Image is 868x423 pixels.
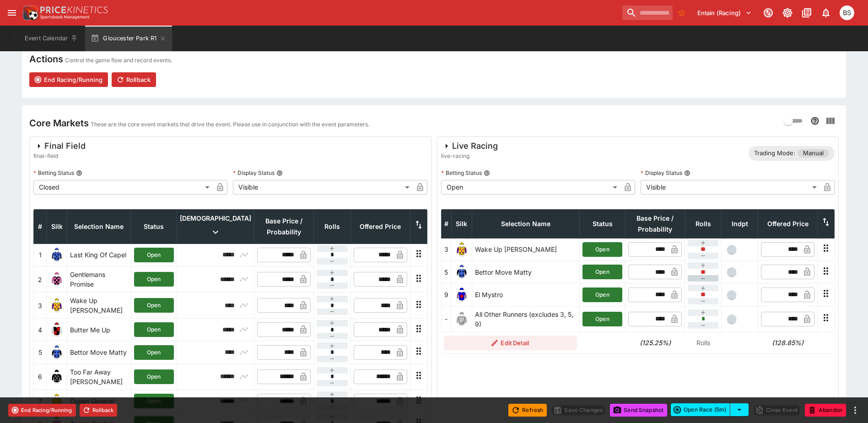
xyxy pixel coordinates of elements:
[441,261,451,283] td: 5
[134,298,174,313] button: Open
[29,72,108,87] button: End Racing/Running
[67,266,131,293] td: Gentlemans Promise
[49,248,64,262] img: runner 1
[684,170,690,176] button: Display Status
[85,26,172,51] button: Gloucester Park R1
[49,345,64,360] img: runner 5
[454,265,469,279] img: runner 5
[131,209,177,244] th: Status
[276,170,283,176] button: Display Status
[582,312,622,326] button: Open
[582,242,622,257] button: Open
[34,244,47,266] td: 1
[454,242,469,257] img: runner 3
[33,141,86,152] div: Final Field
[798,5,815,21] button: Documentation
[472,306,580,332] td: All Other Runners (excludes 3, 5, 9)
[472,261,580,283] td: Bettor Move Matty
[67,209,131,244] th: Selection Name
[40,6,108,13] img: PriceKinetics
[112,72,156,87] button: Rollback
[454,287,469,302] img: runner 9
[441,152,498,161] span: live-racing
[29,53,63,65] h4: Actions
[34,209,47,244] th: #
[65,56,172,65] p: Control the game flow and record events.
[67,363,131,390] td: Too Far Away [PERSON_NAME]
[49,272,64,287] img: runner 2
[688,338,719,347] p: Rolls
[671,403,749,416] div: split button
[177,209,254,244] th: [DEMOGRAPHIC_DATA]
[837,3,857,23] button: Brendan Scoble
[580,209,625,238] th: Status
[134,345,174,360] button: Open
[29,117,89,129] h4: Core Markets
[685,209,722,238] th: Rolls
[472,283,580,306] td: El Mystro
[625,209,685,238] th: Base Price / Probability
[692,5,757,20] button: Select Tenant
[582,265,622,279] button: Open
[451,209,472,238] th: Silk
[779,5,796,21] button: Toggle light/dark mode
[233,180,412,195] div: Visible
[622,5,673,20] input: search
[641,180,820,195] div: Visible
[67,390,131,412] td: Crown General
[761,338,815,347] h6: (128.85%)
[818,5,834,21] button: Notifications
[671,403,730,416] button: Open Race (5m)
[134,369,174,384] button: Open
[40,15,90,19] img: Sportsbook Management
[49,369,64,384] img: runner 6
[674,5,689,20] button: No Bookmarks
[472,238,580,260] td: Wake Up [PERSON_NAME]
[4,5,20,21] button: open drawer
[730,403,749,416] button: select merge strategy
[49,298,64,313] img: runner 3
[76,170,82,176] button: Betting Status
[444,336,577,350] button: Edit Detail
[441,238,451,260] td: 3
[34,363,47,390] td: 6
[47,209,67,244] th: Silk
[441,141,498,152] div: Live Racing
[80,404,117,417] button: Rollback
[472,209,580,238] th: Selection Name
[34,293,47,319] td: 3
[628,338,682,347] h6: (125.25%)
[754,149,795,158] p: Trading Mode:
[34,390,47,412] td: 7
[454,312,469,326] img: blank-silk.png
[840,5,854,20] div: Brendan Scoble
[8,404,76,417] button: End Racing/Running
[34,319,47,341] td: 4
[441,169,482,177] p: Betting Status
[254,209,313,244] th: Base Price / Probability
[134,394,174,408] button: Open
[49,322,64,337] img: runner 4
[313,209,350,244] th: Rolls
[91,120,369,129] p: These are the core event markets that drive the event. Please use in conjunction with the event p...
[441,283,451,306] td: 9
[67,244,131,266] td: Last King Of Capel
[805,404,846,417] button: Abandon
[350,209,410,244] th: Offered Price
[33,180,213,195] div: Closed
[508,404,547,417] button: Refresh
[441,306,451,332] td: -
[760,5,776,21] button: Connected to PK
[798,149,829,158] span: Manual
[49,394,64,408] img: runner 7
[134,248,174,262] button: Open
[610,404,667,417] button: Send Snapshot
[134,272,174,287] button: Open
[582,287,622,302] button: Open
[233,169,275,177] p: Display Status
[441,180,620,195] div: Open
[805,405,846,414] span: Mark an event as closed and abandoned.
[20,4,38,22] img: PriceKinetics Logo
[34,266,47,293] td: 2
[484,170,490,176] button: Betting Status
